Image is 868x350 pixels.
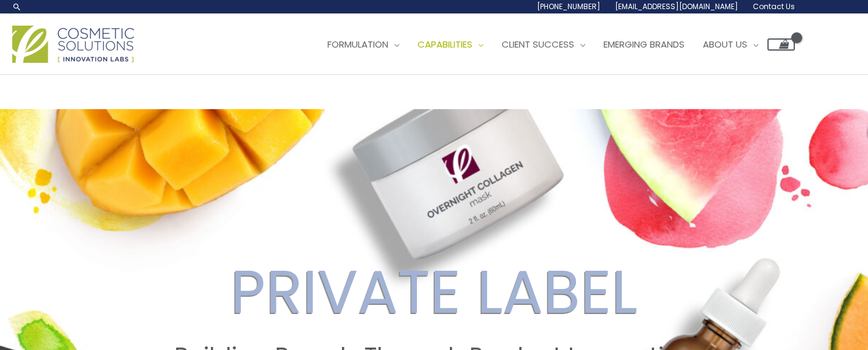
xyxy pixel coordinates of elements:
span: [PHONE_NUMBER] [537,1,600,12]
a: Formulation [318,26,408,63]
a: Emerging Brands [594,26,694,63]
a: Search icon link [12,2,22,12]
span: [EMAIL_ADDRESS][DOMAIN_NAME] [615,1,738,12]
a: View Shopping Cart, empty [767,38,795,51]
nav: Site Navigation [309,26,795,63]
span: Formulation [327,38,388,51]
a: Client Success [493,26,594,63]
a: Capabilities [408,26,493,63]
span: Client Success [502,38,574,51]
span: Emerging Brands [603,38,685,51]
span: Capabilities [418,38,472,51]
h2: PRIVATE LABEL [12,256,856,328]
a: About Us [694,26,767,63]
span: About Us [703,38,747,51]
span: Contact Us [753,1,795,12]
img: Cosmetic Solutions Logo [12,26,134,63]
